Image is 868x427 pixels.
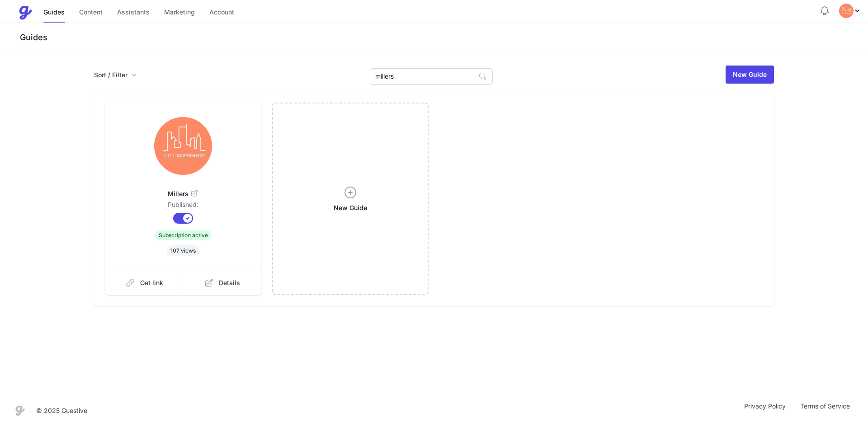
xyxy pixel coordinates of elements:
[272,103,429,295] a: New Guide
[117,3,150,23] a: Assistants
[119,189,247,198] span: Millers
[737,402,793,420] a: Privacy Policy
[167,245,199,256] span: 107 views
[155,230,212,240] span: Subscription active
[119,178,247,200] a: Millers
[370,68,474,84] input: Search Guides
[119,200,247,213] dd: Published:
[819,5,830,16] button: Notifications
[164,3,195,23] a: Marketing
[334,203,367,212] span: New Guide
[209,3,234,23] a: Account
[793,402,857,420] a: Terms of Service
[18,5,33,20] img: Guestive Guides
[105,271,184,295] a: Get link
[183,271,261,295] a: Details
[839,4,854,18] img: tvqjz9fzoj60utvjazy95u1g55mu
[140,278,163,287] span: Get link
[18,32,868,43] h3: Guides
[94,70,137,80] button: Sort / Filter
[43,3,65,23] a: Guides
[726,66,774,84] a: New Guide
[36,406,87,415] div: © 2025 Guestive
[219,278,240,287] span: Details
[79,3,103,23] a: Content
[154,117,212,175] img: n1bpygo9ag7z3ihgwpbapk5reqlz
[839,4,861,18] div: Profile Menu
